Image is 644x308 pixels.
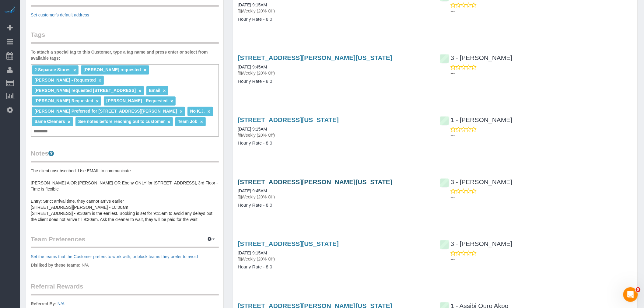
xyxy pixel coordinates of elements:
[451,256,633,262] p: ---
[238,188,267,193] a: [DATE] 9:45AM
[238,54,392,61] a: [STREET_ADDRESS][PERSON_NAME][US_STATE]
[451,132,633,138] p: ---
[238,116,339,123] a: [STREET_ADDRESS][US_STATE]
[68,119,71,124] a: ×
[238,250,267,255] a: [DATE] 9:15AM
[31,49,219,61] label: To attach a special tag to this Customer, type a tag name and press enter or select from availabl...
[31,254,198,259] a: Set the teams that the Customer prefers to work with, or block teams they prefer to avoid
[99,78,101,83] a: ×
[34,67,70,72] span: 2 Separate Stores
[238,141,431,146] h4: Hourly Rate - 8.0
[106,98,167,103] span: [PERSON_NAME] - Requested
[238,194,431,200] p: Weekly (20% Off)
[31,235,219,248] legend: Team Preferences
[238,132,431,138] p: Weekly (20% Off)
[238,203,431,208] h4: Hourly Rate - 8.0
[31,282,219,296] legend: Referral Rewards
[34,88,136,93] span: [PERSON_NAME] requested [STREET_ADDRESS]
[4,6,16,15] img: Automaid Logo
[190,109,205,114] span: No K.J.
[31,149,219,163] legend: Notes
[149,88,160,93] span: Email
[238,2,267,7] a: [DATE] 9:15AM
[84,67,141,72] span: [PERSON_NAME] requested
[73,68,76,73] a: ×
[451,8,633,14] p: ---
[440,54,513,61] a: 3 - [PERSON_NAME]
[623,287,638,302] iframe: Intercom live chat
[180,109,183,114] a: ×
[34,78,96,82] span: [PERSON_NAME] - Requested
[238,17,431,22] h4: Hourly Rate - 8.0
[200,119,203,124] a: ×
[451,194,633,200] p: ---
[238,256,431,262] p: Weekly (20% Off)
[82,263,89,268] span: N/A
[238,127,267,131] a: [DATE] 9:15AM
[31,301,56,307] label: Referred By:
[238,79,431,84] h4: Hourly Rate - 8.0
[31,262,80,268] label: Disliked by these teams:
[178,119,198,124] span: Team Job
[144,68,146,73] a: ×
[34,109,177,114] span: [PERSON_NAME] Preferred for [STREET_ADDRESS][PERSON_NAME]
[238,65,267,69] a: [DATE] 9:45AM
[238,240,339,247] a: [STREET_ADDRESS][US_STATE]
[58,301,65,306] a: N/A
[170,99,173,104] a: ×
[238,70,431,76] p: Weekly (20% Off)
[78,119,165,124] span: See notes before reaching out to customer
[451,70,633,76] p: ---
[31,168,219,222] pre: The client unsubscribed. Use EMAIL to communicate. [PERSON_NAME] A OR [PERSON_NAME] OR Ebony ONLY...
[31,30,219,44] legend: Tags
[636,287,641,292] span: 5
[440,178,513,185] a: 3 - [PERSON_NAME]
[208,109,210,114] a: ×
[163,88,166,93] a: ×
[238,8,431,14] p: Weekly (20% Off)
[31,12,89,17] a: Set customer's default address
[238,264,431,270] h4: Hourly Rate - 8.0
[440,116,513,123] a: 1 - [PERSON_NAME]
[138,88,141,93] a: ×
[167,119,170,124] a: ×
[96,99,99,104] a: ×
[440,240,513,247] a: 3 - [PERSON_NAME]
[34,119,65,124] span: Same Cleaners
[34,98,93,103] span: [PERSON_NAME] Requested
[238,178,392,185] a: [STREET_ADDRESS][PERSON_NAME][US_STATE]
